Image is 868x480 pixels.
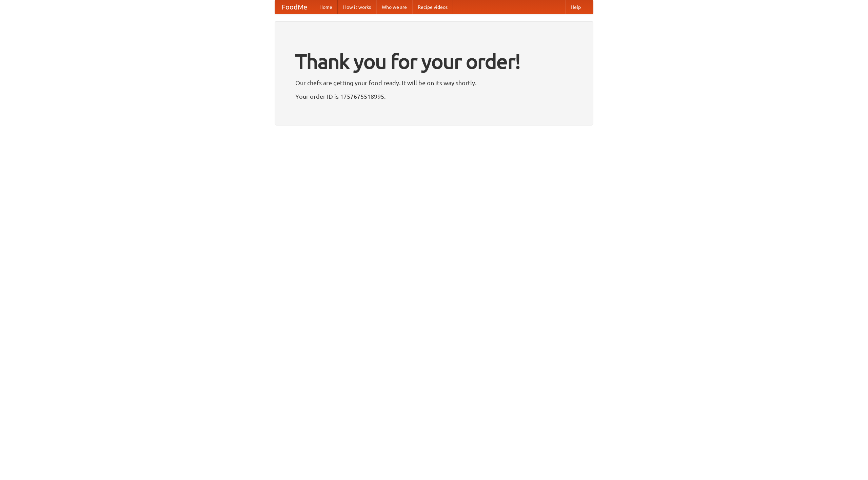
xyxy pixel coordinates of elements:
a: Help [565,0,586,14]
p: Our chefs are getting your food ready. It will be on its way shortly. [295,78,573,88]
a: How it works [338,0,376,14]
a: Recipe videos [412,0,453,14]
a: Home [314,0,338,14]
h1: Thank you for your order! [295,45,573,78]
a: FoodMe [275,0,314,14]
a: Who we are [376,0,412,14]
p: Your order ID is 1757675518995. [295,91,573,101]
